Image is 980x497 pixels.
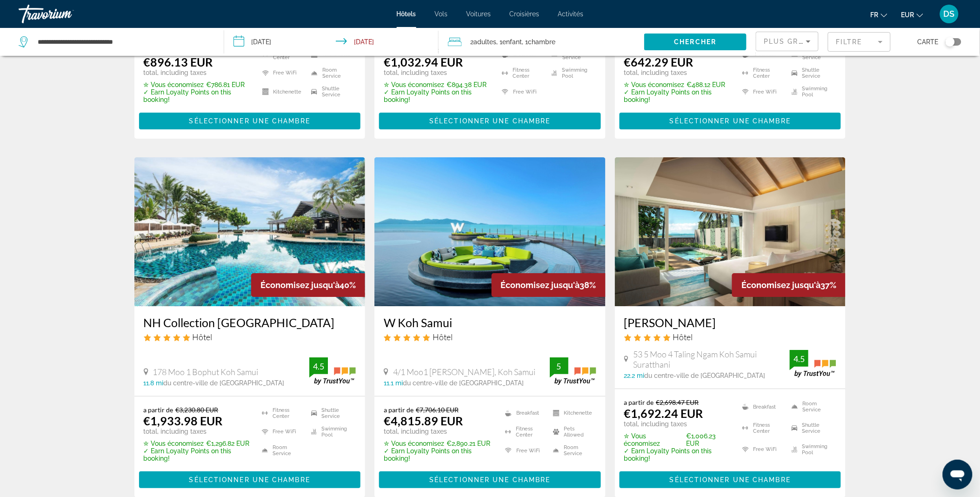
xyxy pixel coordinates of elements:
[500,406,548,420] li: Breakfast
[558,10,584,18] a: Activités
[134,157,366,306] img: Hotel image
[624,69,731,76] p: total, including taxes
[144,316,356,329] a: NH Collection [GEOGRAPHIC_DATA]
[738,420,787,437] li: Fitness Center
[384,88,490,103] p: ✓ Earn Loyalty Points on this booking!
[429,117,550,125] span: Sélectionner une chambre
[633,349,790,369] span: 53 5 Moo 4 Taling Ngam Koh Samui Suratthani
[467,10,491,18] span: Voitures
[828,32,891,52] button: Filter
[787,66,836,80] li: Shuttle Service
[384,379,403,387] span: 11.1 mi
[384,414,463,428] ins: €4,815.89 EUR
[435,10,448,18] a: Vols
[764,38,875,45] span: Plus grandes économies
[528,38,555,46] span: Chambre
[500,443,548,457] li: Free WiFi
[224,28,439,56] button: Check-in date: Dec 24, 2025 Check-out date: Dec 30, 2025
[164,379,285,387] span: du centre-ville de [GEOGRAPHIC_DATA]
[738,398,787,415] li: Breakfast
[144,428,250,435] p: total, including taxes
[901,8,923,21] button: Change currency
[384,316,596,329] h3: W Koh Samui
[379,113,601,129] button: Sélectionner une chambre
[624,420,731,428] p: total, including taxes
[741,280,820,290] span: Économisez jusqu'à
[620,471,841,488] button: Sélectionner une chambre
[260,280,340,290] span: Économisez jusqu'à
[257,406,307,420] li: Fitness Center
[615,157,846,306] a: Hotel image
[738,66,787,80] li: Fitness Center
[258,66,307,80] li: Free WiFi
[548,425,596,439] li: Pets Allowed
[620,474,841,484] a: Sélectionner une chambre
[871,11,879,19] span: fr
[384,447,493,462] p: ✓ Earn Loyalty Points on this booking!
[918,35,939,48] span: Carte
[624,316,837,329] a: [PERSON_NAME]
[547,66,596,80] li: Swimming Pool
[550,361,568,372] div: 5
[901,11,914,19] span: EUR
[624,398,654,406] span: a partir de
[153,367,259,377] span: 178 Moo 1 Bophut Koh Samui
[548,443,596,457] li: Room Service
[144,379,164,387] span: 11.8 mi
[674,38,717,46] span: Chercher
[384,332,596,342] div: 5 star Hotel
[937,4,961,24] button: User Menu
[189,476,310,484] span: Sélectionner une chambre
[139,113,361,129] button: Sélectionner une chambre
[939,38,961,46] button: Toggle map
[397,10,416,18] a: Hôtels
[374,157,606,306] a: Hotel image
[144,414,223,428] ins: €1,933.98 EUR
[620,115,841,125] a: Sélectionner une chambre
[309,357,356,385] img: trustyou-badge.svg
[258,85,307,99] li: Kitchenette
[139,471,361,488] button: Sélectionner une chambre
[624,406,703,420] ins: €1,692.24 EUR
[732,273,846,297] div: 37%
[439,28,644,56] button: Travelers: 2 adults, 1 child
[470,35,496,48] span: 2
[193,332,213,342] span: Hôtel
[670,476,791,484] span: Sélectionner une chambre
[144,406,173,414] span: a partir de
[670,117,791,125] span: Sélectionner une chambre
[624,372,645,379] span: 22.2 mi
[624,447,731,462] p: ✓ Earn Loyalty Points on this booking!
[251,273,365,297] div: 40%
[522,35,555,48] span: , 1
[624,81,685,88] span: ✮ Vous économisez
[645,372,766,379] span: du centre-ville de [GEOGRAPHIC_DATA]
[787,398,836,415] li: Room Service
[473,38,496,46] span: Adultes
[257,443,307,457] li: Room Service
[379,474,601,484] a: Sélectionner une chambre
[497,85,547,99] li: Free WiFi
[943,460,973,490] iframe: Button to launch messaging window
[19,2,112,26] a: Travorium
[307,85,356,99] li: Shuttle Service
[384,55,463,69] ins: €1,032.94 EUR
[309,361,328,372] div: 4.5
[492,273,606,297] div: 38%
[624,332,837,342] div: 5 star Hotel
[433,332,453,342] span: Hôtel
[384,406,413,414] span: a partir de
[497,66,547,80] li: Fitness Center
[624,81,731,88] p: €488.12 EUR
[384,440,493,447] p: €2,890.21 EUR
[738,85,787,99] li: Free WiFi
[787,420,836,437] li: Shuttle Service
[624,432,684,447] span: ✮ Vous économisez
[144,69,251,76] p: total, including taxes
[871,8,887,21] button: Change language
